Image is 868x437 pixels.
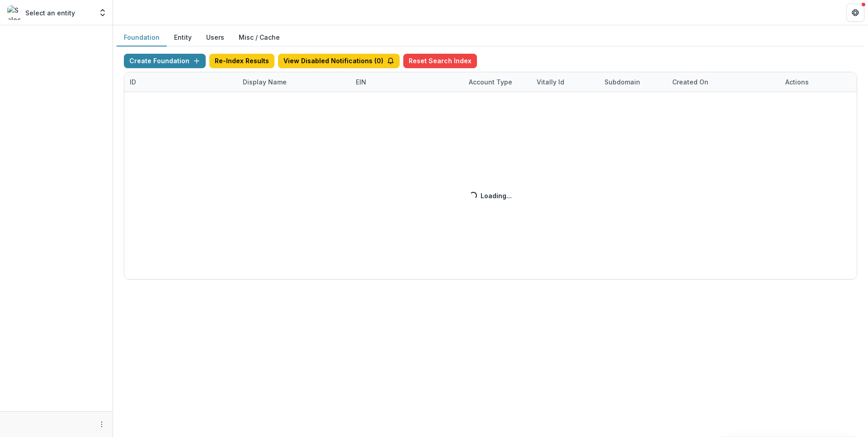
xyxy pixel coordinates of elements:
button: Misc / Cache [231,29,287,46]
img: Select an entity [7,5,22,20]
p: Select an entity [25,8,75,18]
button: Users [199,29,231,46]
button: Entity [167,29,199,46]
button: Open entity switcher [96,4,109,22]
button: More [96,419,107,430]
button: Foundation [117,29,167,46]
button: Get Help [846,4,864,22]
